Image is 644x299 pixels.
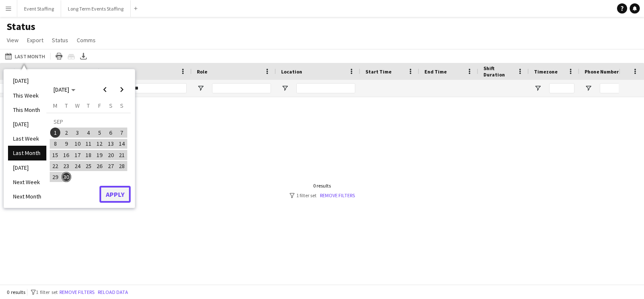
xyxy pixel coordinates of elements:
span: T [65,102,68,109]
app-action-btn: Export XLSX [78,51,89,61]
button: 16-09-2025 [61,149,72,160]
input: Role Filter Input [212,83,271,93]
span: Role [197,68,207,75]
button: 07-09-2025 [116,127,127,138]
button: 24-09-2025 [72,160,83,171]
button: 15-09-2025 [50,149,61,160]
a: View [3,35,22,46]
span: 18 [83,150,94,160]
button: Apply [99,186,131,203]
span: 25 [83,161,94,171]
span: 1 filter set [36,289,58,295]
a: Remove filters [320,192,355,198]
li: This Month [8,103,46,117]
span: S [109,102,113,109]
span: 4 [83,128,94,138]
span: S [120,102,123,109]
span: 26 [94,161,105,171]
span: 11 [83,139,94,149]
span: 3 [72,128,83,138]
input: Timezone Filter Input [549,83,574,93]
span: Status [52,36,68,44]
button: Open Filter Menu [281,84,289,92]
button: 02-09-2025 [61,127,72,138]
span: 30 [62,172,72,182]
span: 1 [50,128,60,138]
td: SEP [50,116,127,127]
button: 29-09-2025 [50,171,61,182]
button: 28-09-2025 [116,160,127,171]
span: 14 [117,139,127,149]
button: 30-09-2025 [61,171,72,182]
button: Long Term Events Staffing [61,0,131,17]
button: 09-09-2025 [61,138,72,149]
button: 17-09-2025 [72,149,83,160]
li: Next Week [8,175,46,189]
button: 27-09-2025 [105,160,116,171]
app-action-btn: Print [54,51,64,61]
span: 22 [50,161,60,171]
span: F [98,102,101,109]
div: 0 results [290,182,355,189]
span: Timezone [534,68,558,75]
button: 08-09-2025 [50,138,61,149]
button: Open Filter Menu [534,84,542,92]
span: [DATE] [54,86,69,93]
span: 20 [106,150,116,160]
span: 13 [106,139,116,149]
li: [DATE] [8,160,46,175]
button: 14-09-2025 [116,138,127,149]
li: [DATE] [8,73,46,88]
div: 1 filter set [290,192,355,198]
button: 05-09-2025 [94,127,105,138]
span: 24 [72,161,83,171]
button: 18-09-2025 [83,149,94,160]
button: 13-09-2025 [105,138,116,149]
button: 21-09-2025 [116,149,127,160]
span: Comms [77,36,96,44]
span: Job Title [113,68,134,75]
button: Previous month [97,81,113,98]
button: Last Month [3,51,47,61]
span: 23 [62,161,72,171]
span: Export [27,36,43,44]
button: 20-09-2025 [105,149,116,160]
span: 10 [72,139,83,149]
span: End Time [424,68,447,75]
button: Event Staffing [17,0,61,17]
span: 5 [94,128,105,138]
button: 11-09-2025 [83,138,94,149]
li: Last Month [8,146,46,160]
button: 04-09-2025 [83,127,94,138]
button: Reload data [96,288,130,297]
span: 6 [106,128,116,138]
span: Start Time [365,68,392,75]
span: 2 [62,128,72,138]
button: 10-09-2025 [72,138,83,149]
span: 16 [62,150,72,160]
a: Status [48,35,72,46]
span: 29 [50,172,60,182]
li: Next Month [8,189,46,204]
span: Board [28,68,43,75]
button: Open Filter Menu [197,84,204,92]
span: 19 [94,150,105,160]
span: 27 [106,161,116,171]
button: 19-09-2025 [94,149,105,160]
span: View [7,36,19,44]
span: Shift Duration [483,65,514,78]
button: Choose month and year [50,82,79,97]
span: 15 [50,150,60,160]
button: 23-09-2025 [61,160,72,171]
button: 26-09-2025 [94,160,105,171]
a: Comms [73,35,99,46]
span: W [75,102,80,109]
span: 28 [117,161,127,171]
button: 01-09-2025 [50,127,61,138]
span: Phone Number [585,68,619,75]
span: 9 [62,139,72,149]
span: T [87,102,90,109]
span: 21 [117,150,127,160]
input: Phone Number Filter Input [600,83,642,93]
button: 22-09-2025 [50,160,61,171]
